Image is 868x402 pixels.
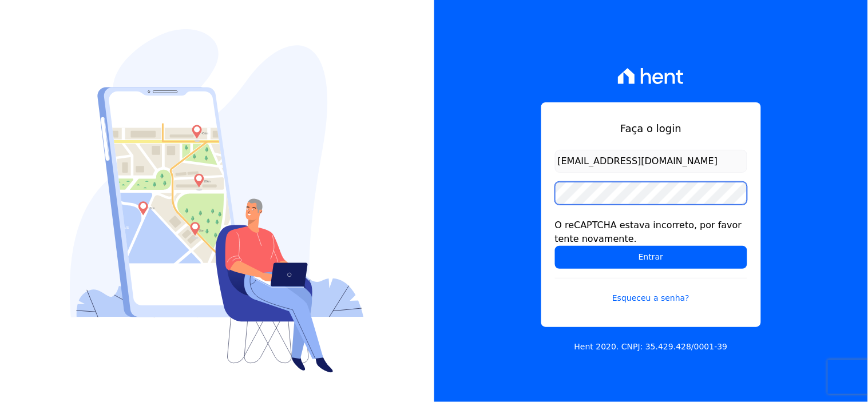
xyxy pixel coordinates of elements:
div: O reCAPTCHA estava incorreto, por favor tente novamente. [555,218,747,246]
h1: Faça o login [555,121,747,136]
input: Entrar [555,246,747,269]
img: Login [70,29,364,373]
p: Hent 2020. CNPJ: 35.429.428/0001-39 [574,341,728,353]
a: Esqueceu a senha? [555,278,747,304]
input: Email [555,150,747,173]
